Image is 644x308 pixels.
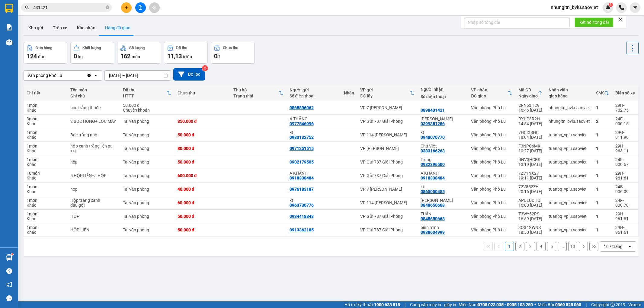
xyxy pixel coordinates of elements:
div: 29H-961.61 [615,211,635,221]
div: VP 7 [PERSON_NAME] [360,105,415,110]
div: Bọc trắng nhỏ [70,132,117,137]
th: Toggle SortBy [357,85,418,101]
div: 1 món [27,157,64,162]
div: 10 / trang [604,243,623,249]
div: 350.000 đ [178,119,227,124]
div: VP gửi [360,87,410,92]
div: hôp [70,160,117,164]
div: Văn phòng Phố Lu [471,119,512,124]
div: giao hàng [549,94,590,98]
div: Chưa thu [223,46,238,50]
span: message [6,295,12,301]
span: ⚪️ [534,303,536,306]
div: Chuyển khoản [123,108,171,113]
div: 13:19 [DATE] [518,162,543,167]
div: VP 114 [PERSON_NAME] [360,200,415,205]
span: Cung cấp máy in - giấy in: [410,301,457,308]
div: Khác [27,135,64,140]
div: nhungltn_bvlu.saoviet [549,105,590,110]
div: 0963736776 [290,203,314,208]
button: 3 [526,242,535,251]
div: tuanbq_vplu.saoviet [549,132,590,137]
div: Tên món [70,87,117,92]
div: tuanbq_vplu.saoviet [549,214,590,219]
div: 3Q34GWNS [518,225,543,230]
div: 0848650668 [421,203,445,208]
div: HỘP LIỀN [70,227,117,232]
div: HTTT [123,94,167,98]
strong: 0369 525 060 [555,302,581,307]
span: close [618,17,623,22]
button: Bộ lọc [173,68,205,81]
div: 16:46 [DATE] [518,108,543,113]
div: tuanbq_vplu.saoviet [549,146,590,151]
img: phone-icon [619,5,624,10]
sup: 1 [11,253,13,255]
button: aim [149,2,160,13]
span: kg [78,54,83,59]
span: caret-down [633,5,638,10]
span: món [132,54,140,59]
div: 0383166263 [421,148,445,153]
div: Văn phòng Phố Lu [471,173,512,178]
div: tuanbq_vplu.saoviet [549,187,590,192]
div: Văn phòng Phố Lu [471,146,512,151]
div: Số lượng [129,46,145,50]
div: VP 114 [PERSON_NAME] [360,132,415,137]
div: 1 [596,173,609,178]
div: Văn phòng Phố Lu [27,72,62,78]
div: Tại văn phòng [123,214,171,219]
div: 24F-000.70 [615,198,635,208]
svg: Clear value [87,73,91,78]
div: 60.000 đ [178,200,227,205]
img: warehouse-icon [6,39,12,46]
div: 5 HỘPLIỀN+5 HỘP [70,173,117,178]
div: Khác [27,203,64,208]
div: 19:11 [DATE] [518,176,543,180]
div: Văn phòng Phố Lu [471,105,512,110]
span: triệu [183,54,192,59]
button: Kết nối tổng đài [575,17,614,27]
div: Tại văn phòng [123,227,171,232]
div: 14:54 [DATE] [518,121,543,126]
div: A KHÁNH [290,171,338,176]
button: Trên xe [48,21,72,35]
div: Đơn hàng [36,46,52,50]
div: VP [PERSON_NAME] [360,146,415,151]
div: 1 [596,105,609,110]
div: Khác [27,230,64,235]
div: 0918338484 [290,176,314,180]
div: 0983132752 [290,135,314,140]
div: 0865050455 [421,189,445,194]
strong: 0708 023 035 - 0935 103 250 [478,302,533,307]
div: Tại văn phòng [123,146,171,151]
div: Biển số xe [615,90,635,95]
div: 0868896062 [290,105,314,110]
div: Khác [27,121,64,126]
div: dầu gội [70,203,117,208]
div: 50.000 đ [178,132,227,137]
div: F3NPC6MK [518,144,543,148]
div: kt [421,130,465,135]
button: Hàng đã giao [100,21,135,35]
div: 29H-961.61 [615,225,635,235]
div: 80.000 đ [178,146,227,151]
div: 29H-963.11 [615,144,635,153]
div: 18:04 [DATE] [518,135,543,140]
div: Khác [27,176,64,180]
div: 0898431421 [421,108,445,113]
div: 29H-961.61 [615,171,635,180]
div: RNV3HCBS [518,157,543,162]
div: Văn phòng Phố Lu [471,132,512,137]
span: close-circle [106,5,109,11]
img: logo-vxr [5,4,13,13]
div: Khối lượng [82,46,101,50]
div: Khác [27,162,64,167]
div: 40.000 đ [178,187,227,192]
div: 1 món [27,144,64,148]
button: Số lượng162món [117,42,161,64]
div: 2 BỌC HỒNG+ LỐC MÁY [70,119,117,124]
div: hop [70,187,117,192]
button: 1 [505,242,514,251]
div: 50.000 đ [178,160,227,164]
